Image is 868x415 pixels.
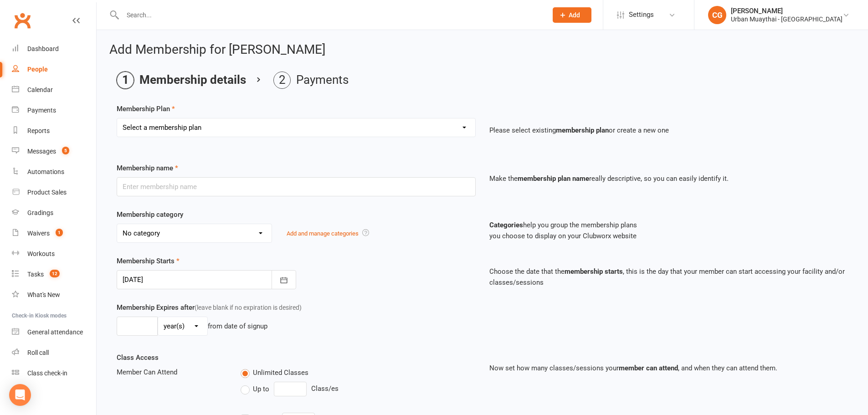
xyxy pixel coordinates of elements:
div: Dashboard [27,45,59,52]
a: Class kiosk mode [12,363,96,384]
div: Automations [27,168,64,175]
a: Waivers 1 [12,223,96,244]
p: Make the really descriptive, so you can easily identify it. [489,173,848,184]
div: General attendance [27,328,83,336]
h2: Add Membership for [PERSON_NAME] [109,43,855,57]
li: Membership details [117,72,246,89]
div: Class check-in [27,369,67,377]
button: Add [553,7,591,23]
label: Membership Expires after [117,302,302,313]
div: Roll call [27,349,49,356]
div: Messages [27,148,56,155]
a: What's New [12,285,96,305]
div: Member Can Attend [110,367,234,378]
label: Membership Plan [117,103,175,114]
div: Open Intercom Messenger [9,384,31,406]
li: Payments [273,72,349,89]
a: Tasks 12 [12,264,96,285]
p: help you group the membership plans you choose to display on your Clubworx website [489,220,848,241]
a: People [12,59,96,80]
span: Up to [253,384,269,393]
a: Product Sales [12,182,96,203]
div: Gradings [27,209,53,216]
div: Reports [27,127,50,134]
strong: Categories [489,221,523,229]
a: Gradings [12,203,96,223]
span: 12 [50,270,60,277]
strong: member can attend [619,364,678,372]
div: Payments [27,107,56,114]
div: Tasks [27,271,44,278]
input: Enter membership name [117,177,476,196]
label: Class Access [117,352,159,363]
div: CG [708,6,726,24]
div: Calendar [27,86,53,93]
a: Automations [12,162,96,182]
span: (leave blank if no expiration is desired) [195,304,302,311]
strong: membership starts [565,267,623,276]
label: Membership name [117,163,178,174]
label: Membership category [117,209,183,220]
div: from date of signup [208,321,267,332]
a: Workouts [12,244,96,264]
input: Search... [120,9,541,21]
div: Urban Muaythai - [GEOGRAPHIC_DATA] [731,15,842,23]
span: 1 [56,229,63,236]
div: Class/es [241,382,475,396]
a: Roll call [12,343,96,363]
div: Waivers [27,230,50,237]
strong: membership plan [556,126,609,134]
div: Workouts [27,250,55,257]
a: General attendance kiosk mode [12,322,96,343]
div: Product Sales [27,189,67,196]
p: Now set how many classes/sessions your , and when they can attend them. [489,363,848,374]
a: Payments [12,100,96,121]
span: Settings [629,5,654,25]
strong: membership plan name [518,174,589,183]
span: Add [569,11,580,19]
a: Reports [12,121,96,141]
p: Choose the date that the , this is the day that your member can start accessing your facility and... [489,266,848,288]
a: Dashboard [12,39,96,59]
div: People [27,66,48,73]
a: Clubworx [11,9,34,32]
a: Calendar [12,80,96,100]
span: Unlimited Classes [253,367,308,377]
p: Please select existing or create a new one [489,125,848,136]
label: Membership Starts [117,256,180,266]
a: Messages 5 [12,141,96,162]
span: 5 [62,147,69,154]
div: [PERSON_NAME] [731,7,842,15]
a: Add and manage categories [287,230,359,237]
div: What's New [27,291,60,298]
